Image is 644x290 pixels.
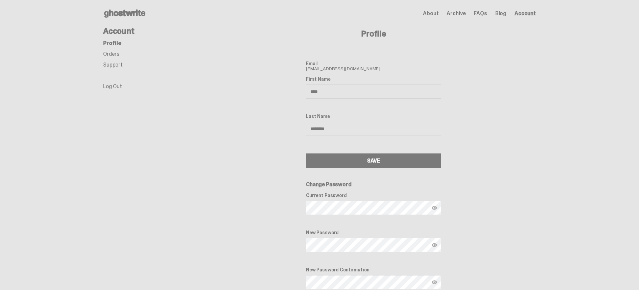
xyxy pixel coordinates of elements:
span: [EMAIL_ADDRESS][DOMAIN_NAME] [306,61,441,71]
button: SAVE [306,153,441,168]
label: Last Name [306,114,441,119]
a: About [423,11,438,16]
a: FAQs [474,11,487,16]
a: Account [515,11,536,16]
label: First Name [306,76,441,82]
label: Current Password [306,193,441,198]
a: Blog [495,11,506,16]
div: SAVE [367,158,380,164]
label: New Password Confirmation [306,267,441,272]
h4: Account [103,27,211,35]
a: Profile [103,40,121,47]
img: Show password [432,280,437,285]
a: Orders [103,50,119,57]
label: New Password [306,230,441,235]
h4: Profile [211,30,536,38]
img: Show password [432,242,437,248]
a: Support [103,61,123,68]
img: Show password [432,205,437,211]
a: Log Out [103,83,122,90]
h6: Change Password [306,182,441,187]
a: Archive [447,11,466,16]
label: Email [306,61,441,66]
